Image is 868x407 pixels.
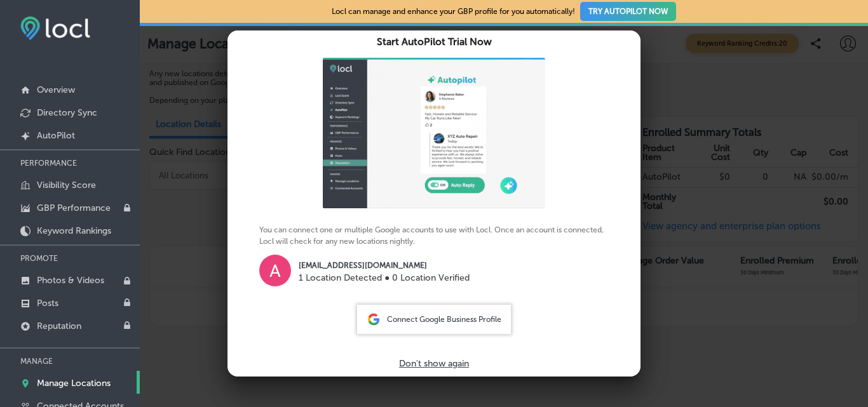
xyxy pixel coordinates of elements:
[580,2,676,21] button: TRY AUTOPILOT NOW
[37,225,111,236] p: Keyword Rankings
[299,260,470,271] p: [EMAIL_ADDRESS][DOMAIN_NAME]
[20,17,90,40] img: fda3e92497d09a02dc62c9cd864e3231.png
[37,275,104,286] p: Photos & Videos
[243,36,625,48] h2: Start AutoPilot Trial Now
[37,321,81,331] p: Reputation
[299,271,470,284] p: 1 Location Detected ● 0 Location Verified
[323,58,545,208] img: ap-gif
[37,130,75,141] p: AutoPilot
[37,180,96,190] p: Visibility Score
[37,203,111,213] p: GBP Performance
[259,58,609,290] p: You can connect one or multiple Google accounts to use with Locl. Once an account is connected, L...
[399,358,469,369] p: Don't show again
[37,84,75,95] p: Overview
[37,378,111,389] p: Manage Locations
[387,315,501,324] span: Connect Google Business Profile
[37,107,97,118] p: Directory Sync
[37,298,58,309] p: Posts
